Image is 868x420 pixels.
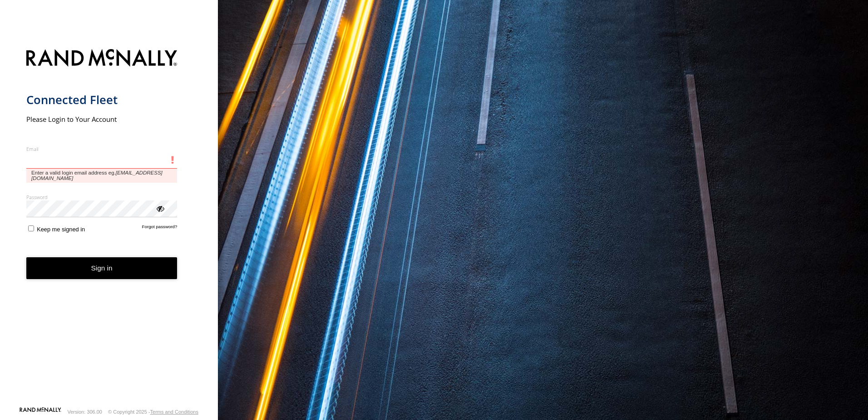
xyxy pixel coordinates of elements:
[26,257,178,280] button: Sign in
[150,409,198,415] a: Terms and Conditions
[28,225,34,231] input: Keep me signed in
[26,44,192,406] form: main
[108,409,198,415] div: © Copyright 2025 -
[37,226,85,233] span: Keep me signed in
[20,407,61,416] a: Visit our Website
[26,169,178,183] span: Enter a valid login email address eg.
[155,204,164,213] div: ViewPassword
[26,92,178,107] h1: Connected Fleet
[26,145,178,152] label: Email
[31,170,163,181] em: [EMAIL_ADDRESS][DOMAIN_NAME]
[26,47,178,70] img: Rand McNally
[26,115,178,124] h2: Please Login to Your Account
[68,409,102,415] div: Version: 306.00
[142,224,178,233] a: Forgot password?
[26,194,178,200] label: Password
